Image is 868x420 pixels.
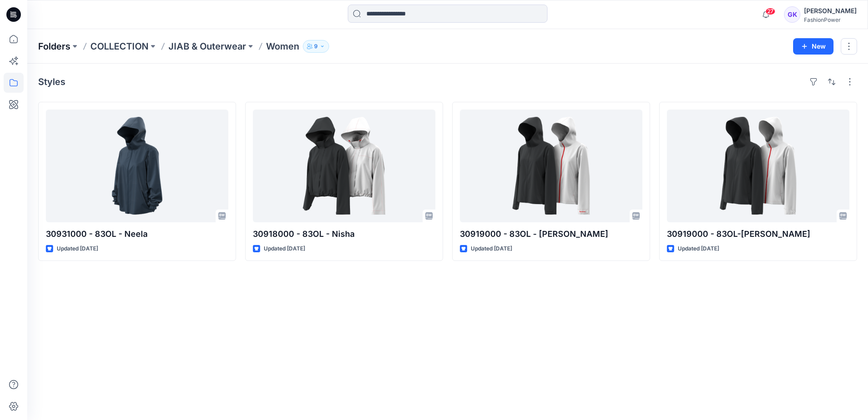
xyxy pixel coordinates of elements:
div: [PERSON_NAME] [804,5,857,16]
div: GK [784,6,800,23]
a: Folders [38,40,70,53]
p: 9 [314,41,318,51]
button: New [793,38,833,55]
p: 30931000 - 83OL - Neela [46,228,228,240]
p: Updated [DATE] [57,244,98,254]
a: 30931000 - 83OL - Neela [46,110,228,222]
p: Updated [DATE] [264,244,305,254]
span: 27 [765,8,775,15]
p: 30919000 - 83OL-[PERSON_NAME] [667,228,849,240]
p: 30918000 - 83OL - Nisha [253,228,435,240]
a: 30919000 - 83OL-Naomi [667,110,849,222]
div: FashionPower [804,16,857,23]
button: 9 [303,40,329,53]
a: JIAB & Outerwear [168,40,246,53]
a: COLLECTION [90,40,148,53]
p: Women [266,40,299,53]
a: 30918000 - 83OL - Nisha [253,110,435,222]
p: Updated [DATE] [678,244,719,254]
h4: Styles [38,76,65,87]
a: 30919000 - 83OL - Naomi [460,110,642,222]
p: 30919000 - 83OL - [PERSON_NAME] [460,228,642,240]
p: Updated [DATE] [471,244,512,254]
